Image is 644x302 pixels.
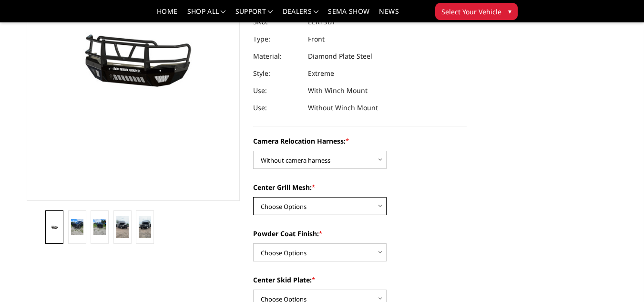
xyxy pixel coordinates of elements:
[253,275,467,285] label: Center Skid Plate:
[596,256,644,302] iframe: Chat Widget
[253,229,467,239] label: Powder Coat Finish:
[157,8,177,22] a: Home
[435,3,518,20] button: Select Your Vehicle
[308,99,378,116] dd: Without Winch Mount
[253,48,301,65] dt: Material:
[93,219,106,235] img: 2019-2025 Ram 2500-3500 - T2 Series - Extreme Front Bumper (receiver or winch)
[328,8,369,22] a: SEMA Show
[283,8,319,22] a: Dealers
[253,31,301,48] dt: Type:
[235,8,273,22] a: Support
[116,216,129,238] img: 2019-2025 Ram 2500-3500 - T2 Series - Extreme Front Bumper (receiver or winch)
[253,99,301,116] dt: Use:
[139,216,151,238] img: 2019-2025 Ram 2500-3500 - T2 Series - Extreme Front Bumper (receiver or winch)
[48,224,61,230] img: 2019-2025 Ram 2500-3500 - T2 Series - Extreme Front Bumper (receiver or winch)
[508,6,511,16] span: ▾
[308,82,368,99] dd: With Winch Mount
[308,31,325,48] dd: Front
[379,8,399,22] a: News
[187,8,226,22] a: shop all
[441,7,501,17] span: Select Your Vehicle
[253,136,467,146] label: Camera Relocation Harness:
[308,48,372,65] dd: Diamond Plate Steel
[253,182,467,192] label: Center Grill Mesh:
[253,82,301,99] dt: Use:
[71,219,83,235] img: 2019-2025 Ram 2500-3500 - T2 Series - Extreme Front Bumper (receiver or winch)
[253,65,301,82] dt: Style:
[308,65,334,82] dd: Extreme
